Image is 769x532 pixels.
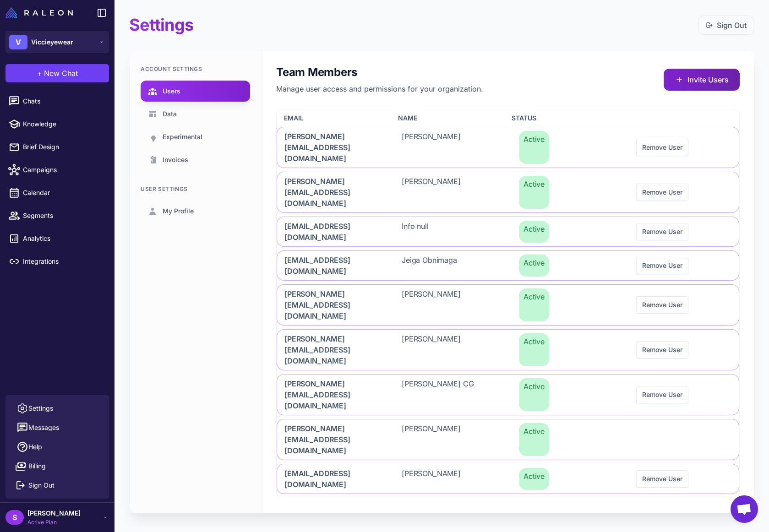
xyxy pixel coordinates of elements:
button: +New Chat [5,64,109,82]
button: Remove User [636,184,688,201]
a: Raleon Logo [5,7,76,18]
span: Brief Design [23,142,104,152]
a: Data [141,103,250,125]
div: V [9,35,27,49]
span: Settings [28,403,53,413]
button: Remove User [636,296,688,314]
span: [PERSON_NAME] [402,333,461,366]
a: Open chat [731,495,758,523]
button: VViccieyewear [5,31,109,53]
div: [PERSON_NAME][EMAIL_ADDRESS][DOMAIN_NAME][PERSON_NAME]ActiveRemove User [277,329,739,370]
span: + [37,68,42,79]
span: [EMAIL_ADDRESS][DOMAIN_NAME] [284,255,380,277]
p: Manage user access and permissions for your organization. [276,83,483,94]
a: Chats [4,92,111,111]
span: Active [519,423,549,456]
a: Help [9,437,105,456]
div: [EMAIL_ADDRESS][DOMAIN_NAME]Jeiga ObnimagaActiveRemove User [277,250,739,281]
button: Remove User [636,223,688,240]
span: [PERSON_NAME] [402,176,461,209]
span: [PERSON_NAME][EMAIL_ADDRESS][DOMAIN_NAME] [284,423,380,456]
span: [PERSON_NAME][EMAIL_ADDRESS][DOMAIN_NAME] [284,176,380,209]
img: Raleon Logo [5,7,73,18]
span: Active [519,131,549,164]
span: [PERSON_NAME][EMAIL_ADDRESS][DOMAIN_NAME] [284,333,380,366]
span: Active [519,288,549,321]
button: Sign Out [9,476,105,495]
a: Calendar [4,183,111,202]
h2: Team Members [276,65,483,80]
span: New Chat [44,68,78,79]
span: Active [519,468,549,490]
span: [PERSON_NAME][EMAIL_ADDRESS][DOMAIN_NAME] [284,288,380,321]
div: [EMAIL_ADDRESS][DOMAIN_NAME]Info nullActiveRemove User [277,217,739,247]
span: Data [163,109,177,119]
span: Experimental [163,132,202,142]
span: Calendar [23,188,104,198]
span: Messages [28,423,59,433]
span: Segments [23,211,104,221]
span: Billing [28,461,46,471]
button: Remove User [636,470,688,488]
span: [PERSON_NAME] [402,131,461,164]
span: Name [398,113,417,123]
span: [PERSON_NAME][EMAIL_ADDRESS][DOMAIN_NAME] [284,378,380,411]
span: Active [519,333,549,366]
button: Remove User [636,341,688,358]
span: Info null [402,221,429,243]
span: Active [519,221,549,243]
span: Active Plan [27,518,81,527]
div: [PERSON_NAME][EMAIL_ADDRESS][DOMAIN_NAME][PERSON_NAME] CGActiveRemove User [277,374,739,415]
a: Experimental [141,126,250,147]
div: S [5,510,24,525]
div: [PERSON_NAME][EMAIL_ADDRESS][DOMAIN_NAME][PERSON_NAME]ActiveRemove User [277,284,739,326]
a: Users [141,81,250,102]
span: Active [519,378,549,411]
span: [EMAIL_ADDRESS][DOMAIN_NAME] [284,221,380,243]
div: [PERSON_NAME][EMAIL_ADDRESS][DOMAIN_NAME][PERSON_NAME]ActiveRemove User [277,172,739,213]
div: [EMAIL_ADDRESS][DOMAIN_NAME][PERSON_NAME]ActiveRemove User [277,464,739,494]
span: Invoices [163,155,188,165]
div: User Settings [141,185,250,193]
div: Account Settings [141,65,250,73]
button: Remove User [636,386,688,403]
button: Remove User [636,139,688,156]
a: Analytics [4,229,111,248]
span: Active [519,176,549,209]
a: My Profile [141,201,250,222]
span: My Profile [163,206,194,216]
h1: Settings [129,15,193,35]
span: Email [284,113,304,123]
span: Integrations [23,256,104,266]
a: Sign Out [706,20,747,31]
span: [PERSON_NAME] CG [402,378,474,411]
span: Sign Out [28,480,55,490]
a: Integrations [4,252,111,271]
span: Viccieyewear [31,37,73,47]
div: [PERSON_NAME][EMAIL_ADDRESS][DOMAIN_NAME][PERSON_NAME]Active [277,419,739,460]
span: Chats [23,96,104,106]
span: Analytics [23,233,104,244]
a: Segments [4,206,111,225]
a: Campaigns [4,160,111,179]
button: Sign Out [698,16,754,35]
span: Jeiga Obnimaga [402,255,457,277]
div: [PERSON_NAME][EMAIL_ADDRESS][DOMAIN_NAME][PERSON_NAME]ActiveRemove User [277,127,739,168]
button: Messages [9,418,105,437]
a: Invoices [141,149,250,170]
span: [PERSON_NAME] [402,288,461,321]
span: [PERSON_NAME] [402,423,461,456]
a: Brief Design [4,137,111,157]
span: [PERSON_NAME] [402,468,461,490]
span: Active [519,255,549,277]
span: Users [163,86,180,96]
span: [EMAIL_ADDRESS][DOMAIN_NAME] [284,468,380,490]
span: Campaigns [23,165,104,175]
span: Knowledge [23,119,104,129]
button: Remove User [636,257,688,274]
span: Status [512,113,536,123]
a: Knowledge [4,114,111,134]
button: Invite Users [664,69,740,91]
span: [PERSON_NAME][EMAIL_ADDRESS][DOMAIN_NAME] [284,131,380,164]
span: Help [28,442,42,452]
